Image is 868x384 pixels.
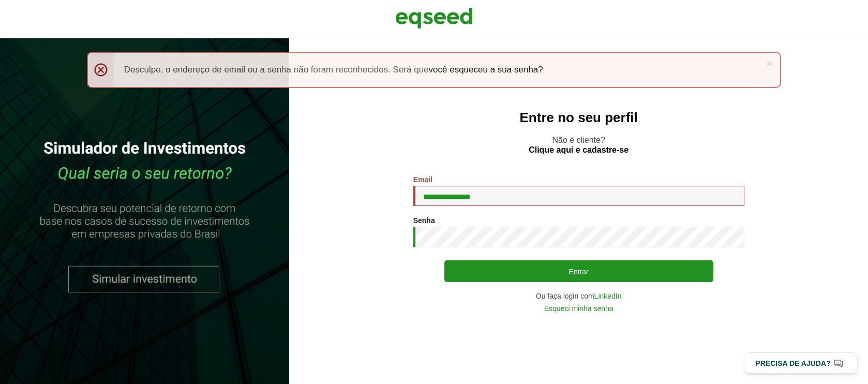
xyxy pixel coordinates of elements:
[413,217,435,224] label: Senha
[594,292,622,300] a: LinkedIn
[529,146,628,154] a: Clique aqui e cadastre-se
[413,292,744,300] div: Ou faça login com
[395,5,473,31] img: EqSeed Logo
[310,110,847,125] h2: Entre no seu perfil
[310,135,847,155] p: Não é cliente?
[544,305,613,312] a: Esqueci minha senha
[444,260,713,282] button: Entrar
[413,176,432,183] label: Email
[429,65,543,74] a: você esqueceu a sua senha?
[87,52,781,88] div: Desculpe, o endereço de email ou a senha não foram reconhecidos. Será que
[766,58,772,69] a: ×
